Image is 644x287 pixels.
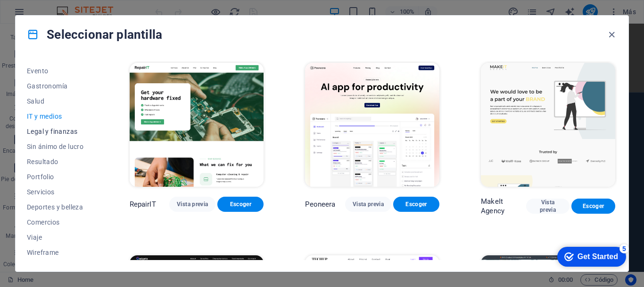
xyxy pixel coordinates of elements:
[27,245,88,260] button: Wireframe
[579,202,608,210] span: Escoger
[305,63,439,187] img: Peoneera
[22,246,33,248] button: 3
[481,63,615,187] img: MakeIt Agency
[217,197,264,212] button: Escoger
[27,94,88,109] button: Salud
[27,169,88,184] button: Portfolio
[27,230,88,245] button: Viaje
[27,27,162,42] h4: Seleccionar plantilla
[27,143,88,150] span: Sin ánimo de lucro
[481,197,526,216] p: MakeIt Agency
[27,200,88,215] button: Deportes y belleza
[557,8,599,27] div: For Rent
[27,203,88,211] span: Deportes y belleza
[22,233,33,235] button: 2
[27,128,88,135] span: Legal y finanzas
[130,63,264,187] img: RepairIT
[67,2,77,11] div: 5
[305,200,335,209] p: Peoneera
[27,249,88,256] span: Wireframe
[27,218,88,226] span: Comercios
[27,139,88,154] button: Sin ánimo de lucro
[27,113,88,120] span: IT y medios
[22,221,33,223] button: 1
[571,199,615,214] button: Escoger
[225,200,256,208] span: Escoger
[401,200,432,208] span: Escoger
[353,200,384,208] span: Vista previa
[177,200,208,208] span: Vista previa
[27,173,88,181] span: Portfolio
[130,200,156,209] p: RepairIT
[27,109,88,124] button: IT y medios
[27,124,88,139] button: Legal y finanzas
[169,197,215,212] button: Vista previa
[27,188,88,196] span: Servicios
[534,199,562,214] span: Vista previa
[526,199,570,214] button: Vista previa
[27,215,88,230] button: Comercios
[27,63,88,78] button: Evento
[345,197,391,212] button: Vista previa
[27,78,88,94] button: Gastronomía
[27,154,88,169] button: Resultado
[5,5,74,25] div: Get Started 5 items remaining, 0% complete
[27,184,88,200] button: Servicios
[27,67,88,75] span: Evento
[27,158,88,165] span: Resultado
[27,97,88,105] span: Salud
[393,197,439,212] button: Escoger
[27,234,88,241] span: Viaje
[25,10,66,19] div: Get Started
[27,82,88,90] span: Gastronomía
